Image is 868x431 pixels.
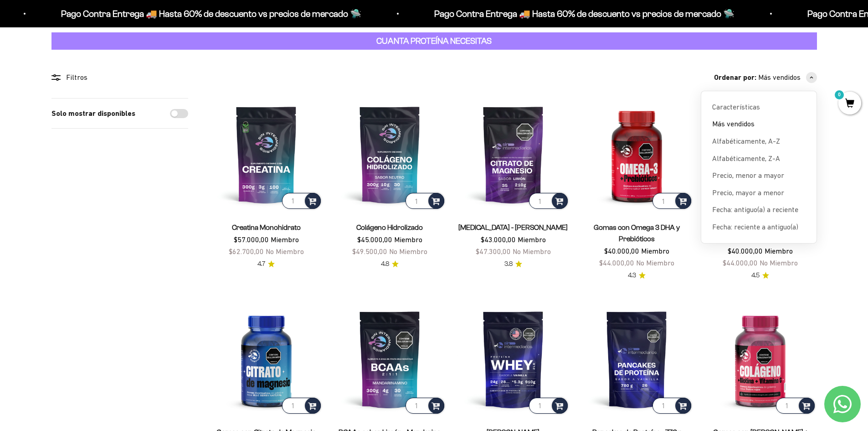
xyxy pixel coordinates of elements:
[271,235,299,244] span: Miembro
[751,270,760,280] span: 4.5
[51,108,135,119] label: Solo mostrar disponibles
[712,187,784,199] span: Precio, mayor a menor
[758,72,817,83] button: Más vendidos
[751,270,769,280] a: 4.54.5 de 5.0 estrellas
[712,153,780,165] span: Alfabéticamente, Z-A
[604,247,639,255] span: $40.000,00
[234,235,269,244] span: $57.000,00
[381,259,399,269] a: 4.84.8 de 5.0 estrellas
[758,72,801,83] span: Más vendidos
[723,259,758,267] span: $44.000,00
[394,235,422,244] span: Miembro
[352,247,387,255] span: $49.500,00
[232,223,301,231] a: Creatina Monohidrato
[476,247,511,255] span: $47.300,00
[641,247,669,255] span: Miembro
[518,235,546,244] span: Miembro
[712,204,798,216] span: Fecha: antiguo(a) a reciente
[765,247,793,255] span: Miembro
[381,259,389,269] span: 4.8
[357,235,392,244] span: $45.000,00
[389,247,427,255] span: No Miembro
[628,270,636,280] span: 4.3
[504,259,522,269] a: 3.83.8 de 5.0 estrellas
[760,259,798,267] span: No Miembro
[838,99,861,109] a: 0
[257,259,265,269] span: 4.7
[834,89,845,100] mark: 0
[712,118,755,130] span: Más vendidos
[257,259,275,269] a: 4.74.7 de 5.0 estrellas
[504,259,513,269] span: 3.8
[712,170,784,182] span: Precio, menor a mayor
[481,235,516,244] span: $43.000,00
[594,223,680,243] a: Gomas con Omega 3 DHA y Prebióticos
[513,247,551,255] span: No Miembro
[628,270,646,280] a: 4.34.3 de 5.0 estrellas
[712,135,780,147] span: Alfabéticamente, A-Z
[266,247,304,255] span: No Miembro
[712,221,798,233] span: Fecha: reciente a antiguo(a)
[599,259,634,267] span: $44.000,00
[458,223,568,231] a: [MEDICAL_DATA] - [PERSON_NAME]
[356,223,423,231] a: Colágeno Hidrolizado
[714,72,756,83] span: Ordenar por:
[728,247,763,255] span: $40.000,00
[51,72,188,83] div: Filtros
[229,247,264,255] span: $62.700,00
[636,259,674,267] span: No Miembro
[712,101,760,113] span: Características
[329,6,630,21] p: Pago Contra Entrega 🚚 Hasta 60% de descuento vs precios de mercado 🛸
[376,36,492,46] strong: CUANTA PROTEÍNA NECESITAS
